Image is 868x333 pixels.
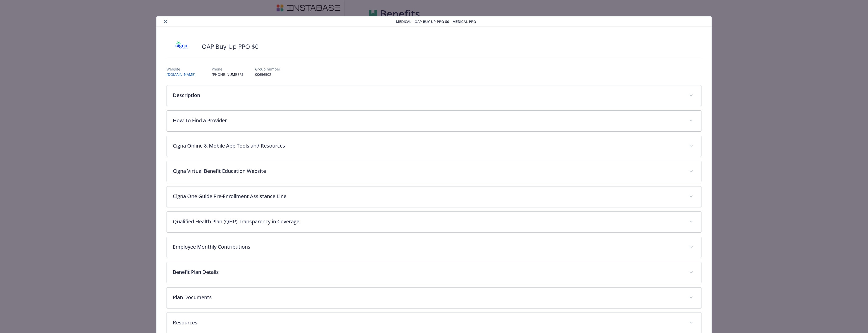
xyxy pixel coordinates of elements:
div: Plan Documents [167,288,701,308]
p: Benefit Plan Details [173,268,683,276]
a: [DOMAIN_NAME] [167,72,200,77]
div: Cigna Virtual Benefit Education Website [167,161,701,182]
div: Employee Monthly Contributions [167,237,701,258]
p: Qualified Health Plan (QHP) Transparency in Coverage [173,218,683,225]
p: 00656502 [255,72,280,77]
div: Benefit Plan Details [167,262,701,283]
p: Employee Monthly Contributions [173,243,683,251]
div: Cigna One Guide Pre-Enrollment Assistance Line [167,186,701,207]
p: Cigna One Guide Pre-Enrollment Assistance Line [173,193,683,200]
div: How To Find a Provider [167,111,701,131]
div: Cigna Online & Mobile App Tools and Resources [167,136,701,157]
h2: OAP Buy-Up PPO $0 [202,42,259,51]
div: Qualified Health Plan (QHP) Transparency in Coverage [167,212,701,232]
p: Resources [173,319,683,326]
p: Plan Documents [173,294,683,301]
p: Cigna Virtual Benefit Education Website [173,167,683,175]
p: Phone [212,66,243,72]
div: Description [167,85,701,106]
p: Group number [255,66,280,72]
p: Website [167,66,200,72]
p: [PHONE_NUMBER] [212,72,243,77]
p: Description [173,91,683,99]
p: How To Find a Provider [173,117,683,124]
span: Medical - OAP Buy-Up PPO $0 - Medical PPO [396,19,476,24]
button: close [162,18,169,25]
img: CIGNA [167,39,197,54]
p: Cigna Online & Mobile App Tools and Resources [173,142,683,150]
